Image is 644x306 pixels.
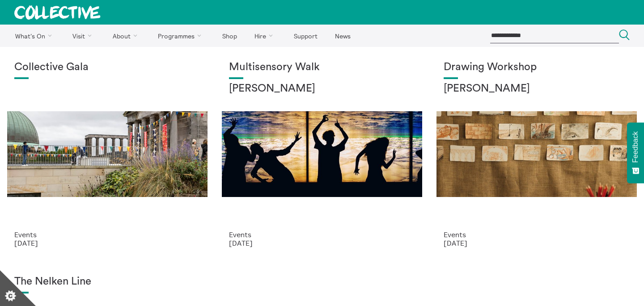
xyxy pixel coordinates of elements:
a: Visit [65,25,103,47]
p: Events [444,231,630,239]
p: [DATE] [444,239,630,247]
h2: [PERSON_NAME] [444,83,630,95]
a: Programmes [150,25,213,47]
button: Feedback - Show survey [627,122,644,183]
p: Events [229,231,415,239]
h1: Drawing Workshop [444,61,630,74]
a: News [327,25,358,47]
h1: Collective Gala [14,61,200,74]
a: Museum Art Walk Multisensory Walk [PERSON_NAME] Events [DATE] [215,47,429,261]
span: Feedback [631,131,640,163]
a: Support [286,25,325,47]
h1: Multisensory Walk [229,61,415,74]
a: Annie Lord Drawing Workshop [PERSON_NAME] Events [DATE] [429,47,644,261]
p: [DATE] [14,239,200,247]
h1: The Nelken Line [14,276,200,288]
h2: [PERSON_NAME] [229,83,415,95]
p: [DATE] [229,239,415,247]
p: Events [14,231,200,239]
a: Hire [247,25,284,47]
a: What's On [7,25,63,47]
a: About [105,25,148,47]
a: Shop [214,25,245,47]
